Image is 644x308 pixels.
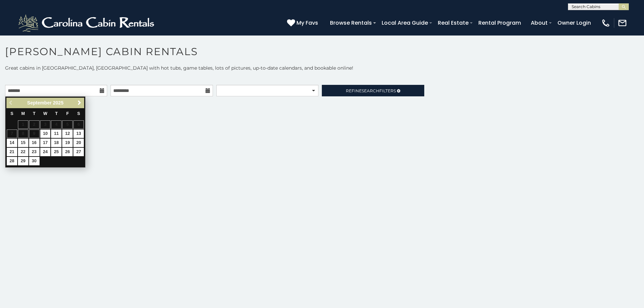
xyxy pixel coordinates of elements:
a: Owner Login [554,17,594,29]
span: 2025 [53,100,64,105]
span: Tuesday [33,111,35,116]
a: Browse Rentals [327,17,375,29]
img: phone-regular-white.png [601,18,611,28]
a: 23 [29,148,40,156]
a: 18 [51,139,62,147]
a: 21 [7,148,17,156]
a: 11 [51,129,62,138]
span: Thursday [55,111,58,116]
a: My Favs [287,19,320,27]
a: 12 [62,129,73,138]
a: 19 [62,139,73,147]
a: RefineSearchFilters [322,85,424,96]
span: Saturday [77,111,80,116]
span: Search [362,88,379,93]
a: 10 [40,129,51,138]
span: Friday [66,111,69,116]
span: Monday [21,111,25,116]
span: Sunday [10,111,13,116]
a: 27 [73,148,84,156]
a: 13 [73,129,84,138]
img: mail-regular-white.png [618,18,627,28]
a: 22 [18,148,28,156]
a: Rental Program [475,17,524,29]
span: Refine Filters [346,88,396,93]
a: 14 [7,139,17,147]
a: Next [75,99,84,107]
a: Local Area Guide [378,17,431,29]
a: 16 [29,139,40,147]
a: 15 [18,139,28,147]
a: 28 [7,157,17,165]
a: 24 [40,148,51,156]
a: Real Estate [434,17,472,29]
span: Wednesday [43,111,47,116]
span: September [27,100,51,105]
span: My Favs [296,19,318,27]
a: 20 [73,139,84,147]
a: About [527,17,551,29]
img: White-1-2.png [17,13,157,33]
a: 25 [51,148,62,156]
a: 17 [40,139,51,147]
span: Next [77,100,82,105]
a: 29 [18,157,28,165]
a: 30 [29,157,40,165]
a: 26 [62,148,73,156]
